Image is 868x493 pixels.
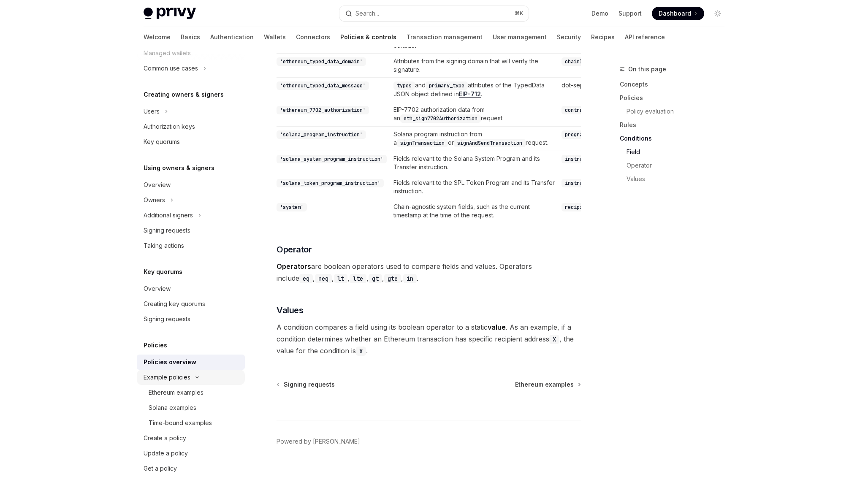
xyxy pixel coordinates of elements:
a: Authentication [210,27,254,47]
a: Powered by [PERSON_NAME] [277,437,360,446]
div: Creating key quorums [144,299,205,309]
code: instructionName [561,179,613,187]
a: Security [557,27,581,47]
code: chainId [561,57,589,66]
button: Toggle Users section [137,104,245,119]
code: 'solana_token_program_instruction' [277,179,384,187]
code: contract [561,106,592,114]
span: Values [277,304,303,316]
a: Overview [137,177,245,192]
a: Field [620,145,731,159]
a: Recipes [591,27,615,47]
td: Solana program instruction from a or request. [390,127,558,151]
a: Dashboard [652,7,704,20]
a: Basics [181,27,200,47]
td: , [558,54,847,78]
a: Update a policy [137,446,245,461]
div: Common use cases [144,63,198,73]
code: recipient [561,203,595,211]
a: Policy evaluation [620,105,731,118]
div: Owners [144,195,165,205]
td: dot-separated path to value in object, i.e. [558,78,847,102]
span: are boolean operators used to compare fields and values. Operators include , , , , , , . [277,260,581,284]
button: Toggle Common use cases section [137,61,245,76]
div: Overview [144,180,171,190]
a: Operator [620,159,731,172]
div: Get a policy [144,463,177,474]
a: Transaction management [407,27,483,47]
a: Creating key quorums [137,296,245,312]
code: 'ethereum_typed_data_message' [277,81,369,90]
td: Fields relevant to the SPL Token Program and its Transfer instruction. [390,175,558,199]
a: Ethereum examples [515,380,580,389]
code: 'ethereum_7702_authorization' [277,106,369,114]
div: Policies overview [144,357,196,367]
span: Operator [277,244,312,255]
a: Policies overview [137,355,245,370]
td: and attributes of the TypedData JSON object defined in . [390,78,558,102]
div: Taking actions [144,241,184,251]
div: Overview [144,284,171,294]
code: lte [350,274,366,283]
td: Chain-agnostic system fields, such as the current timestamp at the time of the request. [390,199,558,223]
a: Demo [591,9,608,18]
td: , , , , [558,175,847,199]
span: ⌘ K [515,10,524,17]
a: Rules [620,118,731,132]
button: Toggle Additional signers section [137,208,245,223]
div: Signing requests [144,314,190,324]
h5: Key quorums [144,267,182,277]
strong: Operators [277,262,311,271]
a: Authorization keys [137,119,245,134]
div: Example policies [144,372,190,382]
div: Signing requests [144,225,190,236]
button: Toggle Owners section [137,192,245,208]
button: Open search [339,6,529,21]
code: X [549,335,559,344]
a: Time-bound examples [137,415,245,431]
div: Ethereum examples [149,387,203,398]
a: Support [618,9,642,18]
div: Search... [355,8,379,19]
div: Additional signers [144,210,193,220]
a: User management [493,27,547,47]
h5: Creating owners & signers [144,89,224,100]
span: Ethereum examples [515,380,574,389]
a: Ethereum examples [137,385,245,400]
a: Signing requests [137,312,245,327]
code: eth_sign7702Authorization [400,114,481,123]
span: On this page [628,64,666,74]
a: Get a policy [137,461,245,476]
code: neq [315,274,332,283]
a: Policies & controls [340,27,396,47]
code: 'ethereum_typed_data_domain' [277,57,366,66]
a: Create a policy [137,431,245,446]
a: Concepts [620,78,731,91]
a: Solana examples [137,400,245,415]
a: Key quorums [137,134,245,149]
code: signAndSendTransaction [454,139,526,147]
div: Users [144,106,160,116]
div: Create a policy [144,433,186,443]
h5: Using owners & signers [144,163,214,173]
td: Attributes from the signing domain that will verify the signature. [390,54,558,78]
a: Values [620,172,731,186]
a: Overview [137,281,245,296]
span: Dashboard [659,9,691,18]
div: Time-bound examples [149,418,212,428]
div: Solana examples [149,403,196,413]
code: 'solana_program_instruction' [277,130,366,139]
button: Toggle Example policies section [137,370,245,385]
code: primary_type [426,81,468,90]
code: types [393,81,415,90]
a: API reference [625,27,665,47]
button: Toggle dark mode [711,7,724,20]
a: Conditions [620,132,731,145]
td: Fields relevant to the Solana System Program and its Transfer instruction. [390,151,558,175]
code: X [356,347,366,356]
a: EIP-712 [459,90,481,98]
code: gt [369,274,382,283]
span: Signing requests [284,380,335,389]
code: in [403,274,417,283]
code: instructionName [561,155,613,163]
